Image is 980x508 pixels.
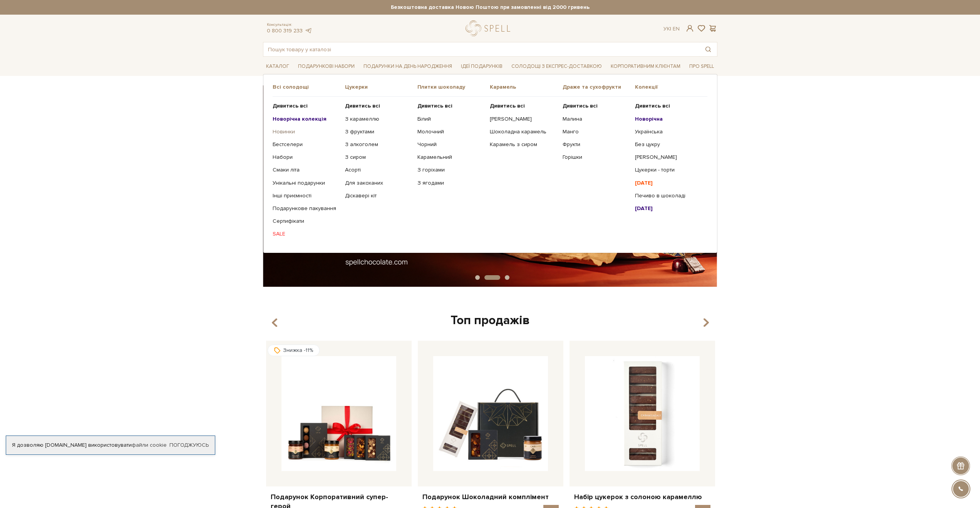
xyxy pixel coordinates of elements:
[273,154,339,161] a: Набори
[635,154,702,161] a: [PERSON_NAME]
[563,103,598,109] b: Дивитись всі
[273,116,339,123] a: Новорічна колекція
[663,25,680,32] div: Ук
[345,180,412,187] a: Для закоханих
[699,42,717,56] button: Пошук товару у каталозі
[273,180,339,187] a: Унікальні подарунки
[273,141,339,148] a: Бестселери
[345,192,412,199] a: Діскавері кіт
[635,167,702,173] a: Цукерки - торти
[263,61,292,72] a: Каталог
[563,141,629,148] a: Фрукти
[417,141,484,148] a: Чорний
[132,442,167,448] a: файли cookie
[458,61,506,72] a: Ідеї подарунків
[273,116,327,122] b: Новорічна колекція
[417,103,484,109] a: Дивитись всі
[635,116,663,122] b: Новорічна
[563,154,629,161] a: Горішки
[273,192,339,199] a: Інші приємності
[563,116,629,123] a: Малина
[273,103,308,109] b: Дивитись всі
[169,442,209,449] a: Погоджуюсь
[686,61,717,72] a: Про Spell
[273,218,339,225] a: Сертифікати
[273,205,339,212] a: Подарункове пакування
[422,493,559,501] a: Подарунок Шоколадний комплімент
[360,61,455,72] a: Подарунки на День народження
[670,25,671,32] span: |
[490,141,556,148] a: Карамель з сиром
[345,84,417,91] span: Цукерки
[417,154,484,161] a: Карамельний
[490,116,556,123] a: [PERSON_NAME]
[417,84,490,91] span: Плитки шоколаду
[574,493,710,501] a: Набір цукерок з солоною карамеллю
[563,84,635,91] span: Драже та сухофрукти
[267,27,303,34] a: 0 800 319 233
[345,154,412,161] a: З сиром
[345,103,380,109] b: Дивитись всі
[484,275,500,280] button: Carousel Page 2 (Current Slide)
[635,84,707,91] span: Колекції
[345,167,412,173] a: Асорті
[417,103,452,109] b: Дивитись всі
[635,192,702,199] a: Печиво в шоколаді
[490,103,525,109] b: Дивитись всі
[635,180,702,187] a: [DATE]
[635,103,670,109] b: Дивитись всі
[345,103,412,109] a: Дивитись всі
[295,61,358,72] a: Подарункові набори
[6,442,215,449] div: Я дозволяю [DOMAIN_NAME] використовувати
[263,313,717,329] div: Топ продажів
[563,103,629,109] a: Дивитись всі
[273,167,339,173] a: Смаки літа
[345,141,412,148] a: З алкоголем
[635,141,702,148] a: Без цукру
[263,42,699,56] input: Пошук товару у каталозі
[635,103,702,109] a: Дивитись всі
[263,274,717,281] div: Carousel Pagination
[490,128,556,135] a: Шоколадна карамель
[305,27,312,34] a: telegram
[345,116,412,123] a: З карамеллю
[417,167,484,173] a: З горіхами
[490,103,556,109] a: Дивитись всі
[263,74,717,253] div: Каталог
[505,275,509,280] button: Carousel Page 3
[273,84,345,91] span: Всі солодощі
[417,180,484,187] a: З ягодами
[563,128,629,135] a: Манго
[475,275,480,280] button: Carousel Page 1
[268,345,320,356] div: Знижка -11%
[345,128,412,135] a: З фруктами
[417,116,484,123] a: Білий
[273,103,339,109] a: Дивитись всі
[608,61,683,72] a: Корпоративним клієнтам
[490,84,562,91] span: Карамель
[508,60,605,73] a: Солодощі з експрес-доставкою
[273,128,339,135] a: Новинки
[635,205,653,212] b: [DATE]
[263,4,717,11] strong: Безкоштовна доставка Новою Поштою при замовленні від 2000 гривень
[673,25,680,32] a: En
[635,180,653,186] b: [DATE]
[635,128,702,135] a: Українська
[273,230,339,237] a: SALE
[635,116,702,123] a: Новорічна
[466,20,514,36] a: logo
[635,205,702,212] a: [DATE]
[267,22,312,27] span: Консультація:
[417,128,484,135] a: Молочний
